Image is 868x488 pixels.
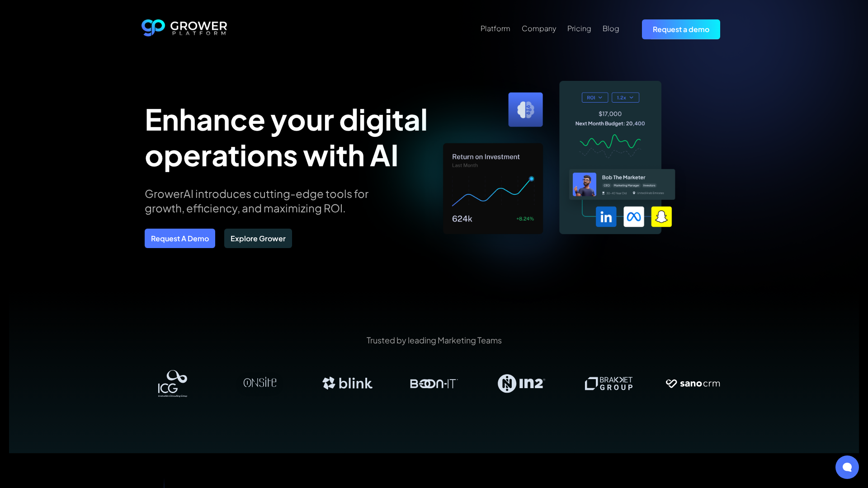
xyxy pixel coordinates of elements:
[567,23,591,34] a: Pricing
[567,24,591,33] div: Pricing
[642,19,720,39] a: Request a demo
[224,229,292,248] a: Explore Grower
[522,24,556,33] div: Company
[603,23,619,34] a: Blog
[481,23,510,34] a: Platform
[145,101,492,173] h1: Enhance your digital operations with AI
[481,24,510,33] div: Platform
[145,229,215,248] a: Request A Demo
[603,24,619,33] div: Blog
[142,19,227,39] a: home
[145,186,377,215] p: GrowerAI introduces cutting-edge tools for growth, efficiency, and maximizing ROI.
[522,23,556,34] a: Company
[129,334,739,346] p: Trusted by leading Marketing Teams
